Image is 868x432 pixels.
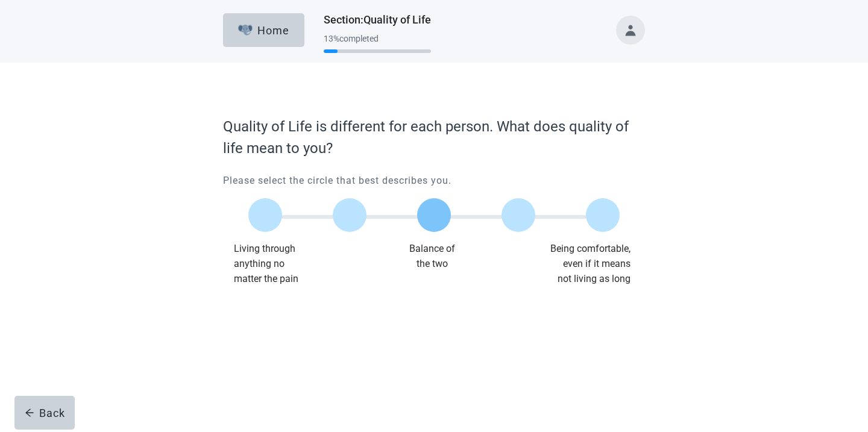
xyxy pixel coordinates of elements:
[234,241,366,286] div: Living through anything no matter the pain
[223,174,645,188] p: Please select the circle that best describes you.
[616,16,645,45] button: Toggle account menu
[238,25,253,36] img: Elephant
[25,408,34,418] span: arrow-left
[238,24,290,36] div: Home
[324,29,431,58] div: Progress section
[223,13,304,47] button: ElephantHome
[223,116,645,159] label: Quality of Life is different for each person. What does quality of life mean to you?
[366,241,498,286] div: Balance of the two
[324,11,431,28] h1: Section : Quality of Life
[25,407,65,419] div: Back
[14,396,75,430] button: arrow-leftBack
[324,34,431,43] div: 13 % completed
[498,241,630,286] div: Being comfortable, even if it means not living as long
